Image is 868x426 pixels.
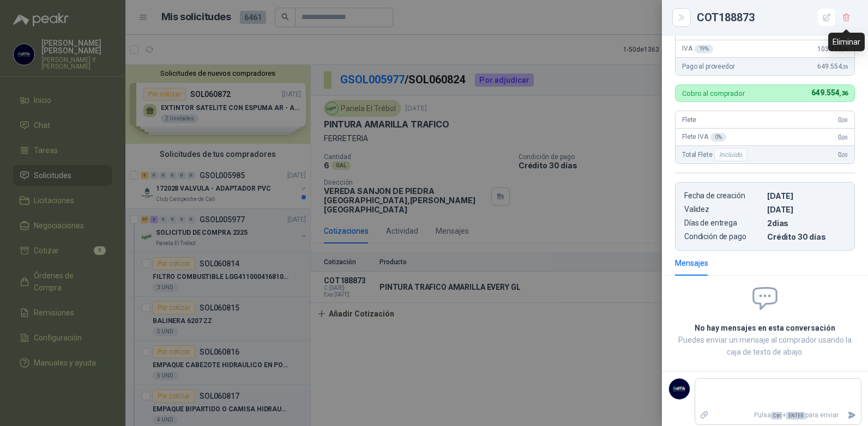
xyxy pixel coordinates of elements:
[682,90,745,97] p: Cobro al comprador
[839,90,848,97] span: ,36
[828,33,865,51] div: Eliminar
[682,133,726,142] span: Flete IVA
[682,148,749,161] span: Total Flete
[817,63,848,70] span: 649.554
[767,205,846,214] p: [DATE]
[675,257,708,269] div: Mensajes
[817,45,848,53] span: 103.710
[684,205,763,214] p: Validez
[682,63,735,70] span: Pago al proveedor
[714,406,843,425] p: Pulsa + para enviar
[838,116,848,124] span: 0
[682,45,713,53] span: IVA
[697,9,855,26] div: COT188873
[695,45,714,53] div: 19 %
[838,151,848,159] span: 0
[841,152,848,158] span: ,00
[841,64,848,70] span: ,36
[841,135,848,141] span: ,00
[841,117,848,123] span: ,00
[675,334,855,358] p: Puedes enviar un mensaje al comprador usando la caja de texto de abajo.
[767,218,846,228] p: 2 dias
[669,379,690,399] img: Company Logo
[767,232,846,241] p: Crédito 30 días
[714,148,747,161] div: Incluido
[675,11,688,24] button: Close
[675,322,855,334] h2: No hay mensajes en esta conversación
[838,133,848,141] span: 0
[684,218,763,228] p: Días de entrega
[786,412,805,419] span: ENTER
[841,46,848,52] span: ,36
[811,88,848,97] span: 649.554
[682,116,696,124] span: Flete
[684,191,763,200] p: Fecha de creación
[767,191,846,200] p: [DATE]
[695,406,714,425] label: Adjuntar archivos
[843,406,861,425] button: Enviar
[710,133,726,142] div: 0 %
[684,232,763,241] p: Condición de pago
[771,412,782,419] span: Ctrl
